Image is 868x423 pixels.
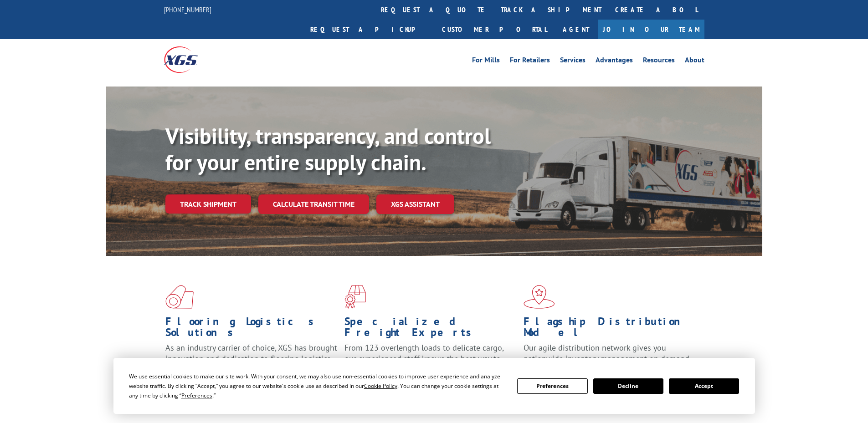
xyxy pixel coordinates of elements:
span: Our agile distribution network gives you nationwide inventory management on demand. [524,342,691,364]
a: [PHONE_NUMBER] [164,5,211,14]
h1: Flooring Logistics Solutions [165,316,338,342]
a: Advantages [596,56,633,66]
span: Cookie Policy [364,382,397,390]
a: Track shipment [165,194,251,214]
a: For Retailers [510,56,550,66]
a: Join Our Team [598,20,704,39]
b: Visibility, transparency, and control for your entire supply chain. [165,122,491,176]
img: xgs-icon-flagship-distribution-model-red [524,285,555,309]
a: Customer Portal [435,20,554,39]
a: Services [560,56,586,66]
a: About [685,56,704,66]
a: Resources [643,56,675,66]
img: xgs-icon-focused-on-flooring-red [344,285,366,309]
h1: Flagship Distribution Model [524,316,696,342]
div: We use essential cookies to make our site work. With your consent, we may also use non-essential ... [129,372,506,400]
img: xgs-icon-total-supply-chain-intelligence-red [165,285,194,309]
button: Accept [669,378,739,394]
div: Cookie Consent Prompt [113,358,755,414]
span: Preferences [181,392,212,399]
button: Decline [593,378,663,394]
button: Preferences [517,378,587,394]
span: As an industry carrier of choice, XGS has brought innovation and dedication to flooring logistics... [165,342,337,375]
a: Calculate transit time [258,194,369,214]
a: Agent [554,20,598,39]
a: Request a pickup [303,20,435,39]
a: XGS ASSISTANT [376,194,454,214]
p: From 123 overlength loads to delicate cargo, our experienced staff knows the best way to move you... [344,342,517,383]
a: For Mills [472,56,500,66]
h1: Specialized Freight Experts [344,316,517,342]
